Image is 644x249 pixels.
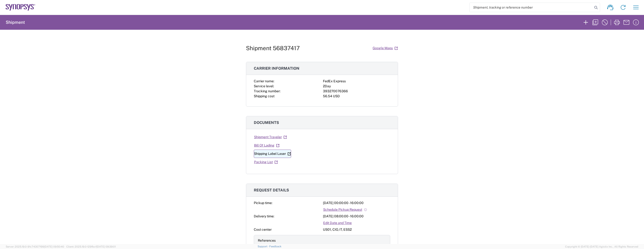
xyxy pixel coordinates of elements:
[254,79,274,83] span: Carrier name:
[254,201,272,205] span: Pickup time:
[96,245,116,248] span: [DATE] 09:39:01
[323,227,390,232] div: US01, CIO, IT, ESS2
[254,89,280,93] span: Tracking number:
[323,200,390,205] div: [DATE] 00:00:00 - 16:00:00
[6,20,25,25] h2: Shipment
[323,243,386,248] div: 110066
[246,45,300,52] h1: Shipment 56837417
[254,94,274,98] span: Shipping cost
[269,245,281,248] a: Feedback
[254,150,291,158] a: Shipping Label Laser
[323,219,352,227] a: Edit Date and Time
[323,84,390,89] div: 2Day
[323,79,390,84] div: FedEx Express
[323,89,390,94] div: 393270076366
[372,44,398,52] a: Google Maps
[254,120,279,125] span: Documents
[254,214,274,218] span: Delivery time:
[254,133,287,141] a: Shipment Traveler
[258,243,321,248] div: Department
[323,94,390,99] div: 56.54 USD
[323,205,367,214] a: Schedule Pickup Request
[470,3,593,12] input: Shipment, tracking or reference number
[254,141,280,150] a: Bill Of Lading
[254,228,272,231] span: Cost center
[565,244,638,249] span: Copyright © [DATE]-[DATE] Agistix Inc., All Rights Reserved
[258,245,269,248] a: Support
[254,188,289,192] span: Request details
[44,245,64,248] span: [DATE] 09:50:40
[254,66,299,71] span: Carrier information
[66,245,116,248] span: Client: 2025.19.0-129fbcf
[6,245,64,248] span: Server: 2025.19.0-91c74307f99
[254,84,274,88] span: Service level:
[258,239,276,242] span: References
[323,214,390,219] div: [DATE] 08:00:00 - 16:00:00
[254,158,278,166] a: Packing List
